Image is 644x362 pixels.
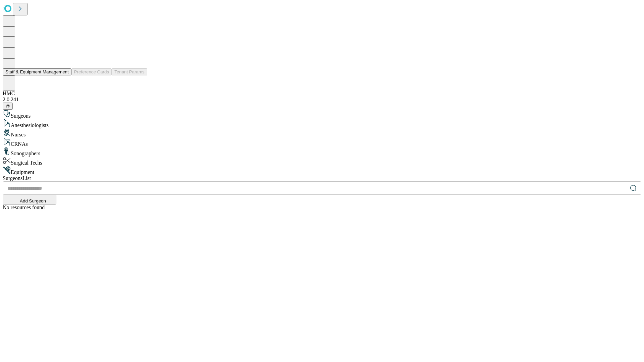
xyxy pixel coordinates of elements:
[112,68,147,75] button: Tenant Params
[3,195,56,204] button: Add Surgeon
[3,138,641,147] div: CRNAs
[3,110,641,119] div: Surgeons
[3,119,641,128] div: Anesthesiologists
[3,90,641,97] div: HMC
[3,68,71,75] button: Staff & Equipment Management
[3,166,641,175] div: Equipment
[3,147,641,157] div: Sonographers
[3,204,641,210] div: No resources found
[3,103,13,110] button: @
[5,104,10,109] span: @
[3,157,641,166] div: Surgical Techs
[20,198,46,203] span: Add Surgeon
[71,68,112,75] button: Preference Cards
[3,175,641,181] div: Surgeons List
[3,128,641,138] div: Nurses
[3,97,641,103] div: 2.0.241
